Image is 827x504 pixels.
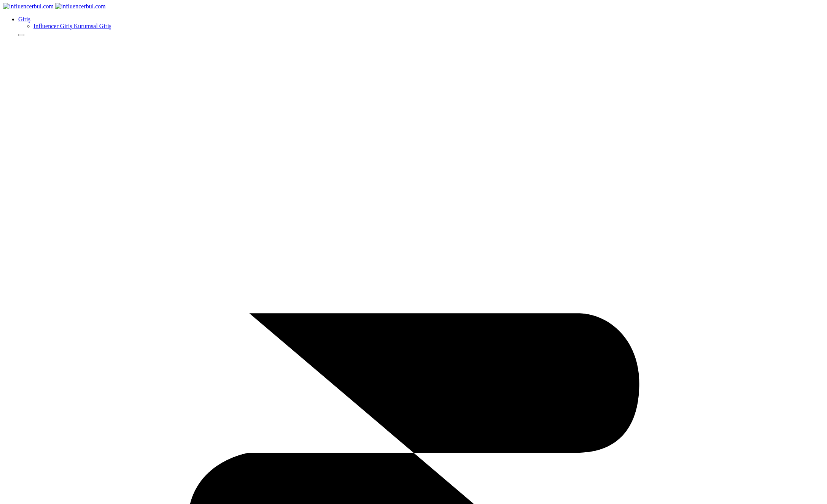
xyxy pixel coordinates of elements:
[3,3,54,10] img: influencerbul.com
[33,23,74,29] a: Influencer Giriş
[55,3,106,10] img: influencerbul.com
[33,23,72,29] u: Influencer Giriş
[18,16,824,23] a: Giriş
[74,23,111,29] a: Kurumsal Giriş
